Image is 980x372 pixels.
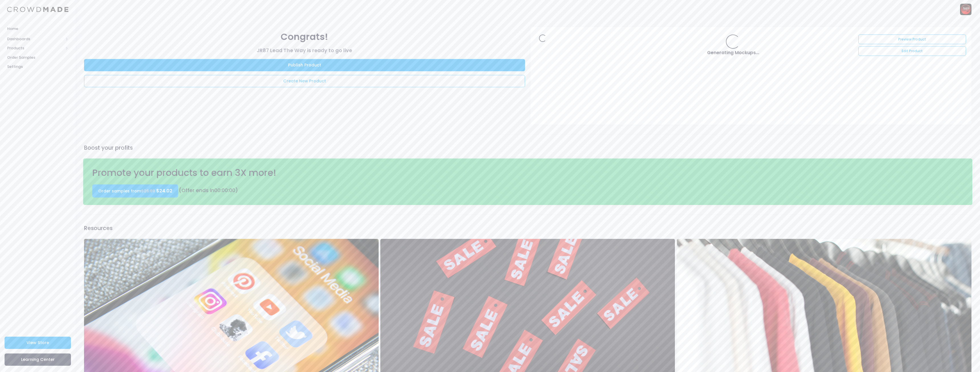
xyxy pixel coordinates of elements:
[26,340,49,345] span: View Store
[7,55,68,60] span: Order Samples
[92,184,178,198] a: Order samples from$26.69 $24.02
[84,48,525,54] h3: JR87 Lead The Way is ready to go live
[84,59,525,71] a: Publish Product
[214,187,235,194] span: : :
[21,357,55,362] span: Learning Center
[83,144,973,152] div: Boost your profits
[7,45,64,51] span: Products
[611,50,856,56] h4: Generating Mockups...
[84,75,525,87] a: Create New Product
[7,26,68,32] span: Home
[222,187,228,194] span: 00
[90,166,747,180] div: Promote your products to earn 3X more!
[5,353,71,366] a: Learning Center
[858,46,966,56] a: Edit Product
[229,187,235,194] span: 00
[156,188,172,194] span: $24.02
[960,4,971,15] img: User
[7,7,68,12] img: Logo
[141,188,155,194] s: $26.69
[7,64,68,70] span: Settings
[84,30,525,44] div: Congrats!
[5,337,71,349] a: View Store
[7,36,64,42] span: Dashboards
[83,224,973,232] div: Resources
[179,187,238,194] span: (Offer ends in )
[858,34,966,44] a: Preview Product
[214,187,220,194] span: 00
